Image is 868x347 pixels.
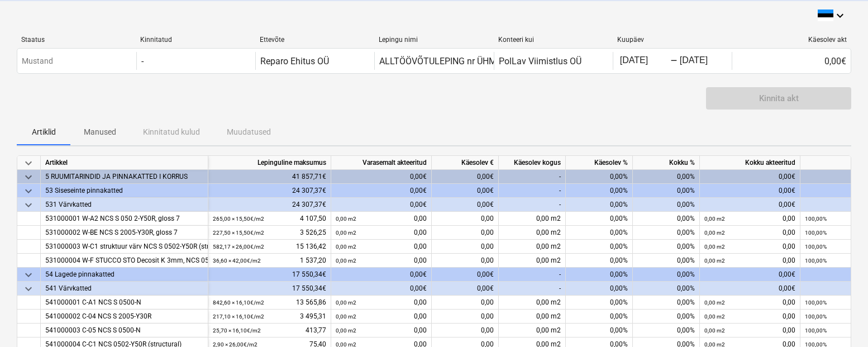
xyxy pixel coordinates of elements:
small: 0,00 m2 [704,313,725,320]
div: 0,00% [566,226,633,240]
small: 0,00 m2 [704,216,725,222]
span: keyboard_arrow_down [22,268,35,282]
div: 0,00€ [700,198,800,212]
span: keyboard_arrow_down [22,198,35,212]
small: 0,00 m2 [704,244,725,250]
div: 0,00% [566,184,633,198]
div: 0,00 [432,296,499,310]
div: 0,00€ [331,268,432,282]
small: 0,00 m2 [336,300,356,306]
div: 0,00 [704,310,795,324]
div: 0,00 [336,240,427,254]
div: Käesolev € [432,156,499,170]
div: 41 857,71€ [208,170,331,184]
div: ALLTÖÖVÕTULEPING nr ÜHM 11/25 Pollav Viimistlus OÜ [379,56,605,66]
div: 17 550,34€ [208,268,331,282]
small: 0,00 m2 [336,216,356,222]
div: 0,00 [432,226,499,240]
div: 0,00€ [331,184,432,198]
div: 0,00€ [432,170,499,184]
small: 0,00 m2 [336,258,356,264]
small: 0,00 m2 [336,327,356,334]
div: Staatus [21,36,131,44]
div: 24 307,37€ [208,198,331,212]
small: 100,00% [805,216,827,222]
div: 3 526,25 [213,226,326,240]
div: 0,00 [704,254,795,268]
p: Manused [84,126,116,138]
small: 100,00% [805,313,827,320]
p: Mustand [22,55,53,67]
div: 0,00% [633,324,700,338]
div: 0,00% [566,240,633,254]
div: - [141,56,144,66]
div: 0,00% [633,226,700,240]
div: 0,00% [566,198,633,212]
div: 0,00 [336,296,427,310]
div: 0,00% [633,296,700,310]
div: 541000002 C-04 NCS S 2005-Y30R [45,310,203,324]
div: 0,00% [566,282,633,296]
small: 0,00 m2 [704,300,725,306]
small: 227,50 × 15,50€ / m2 [213,230,264,236]
div: Kuupäev [617,36,727,44]
div: 0,00€ [432,282,499,296]
div: 0,00€ [432,184,499,198]
div: - [499,184,566,198]
div: - [499,268,566,282]
div: Ettevõte [260,36,370,44]
input: Algus [618,53,670,69]
div: 541000003 C-05 NCS S 0500-N [45,324,203,338]
i: keyboard_arrow_down [833,9,847,22]
div: Lepinguline maksumus [208,156,331,170]
div: 413,77 [213,324,326,338]
div: Kokku akteeritud [700,156,800,170]
div: - [499,170,566,184]
div: 0,00€ [331,198,432,212]
div: Lepingu nimi [379,36,489,44]
div: - [499,198,566,212]
small: 100,00% [805,300,827,306]
div: Käesolev kogus [499,156,566,170]
div: 541000001 C-A1 NCS S 0500-N [45,296,203,310]
small: 0,00 m2 [336,244,356,250]
small: 100,00% [805,258,827,264]
div: 0,00% [633,198,700,212]
div: 4 107,50 [213,212,326,226]
small: 265,00 × 15,50€ / m2 [213,216,264,222]
div: - [670,58,678,64]
div: Kinnitatud [140,36,250,44]
div: 0,00% [566,296,633,310]
div: 0,00 m2 [499,240,566,254]
small: 0,00 m2 [336,313,356,320]
div: 13 565,86 [213,296,326,310]
div: 0,00 m2 [499,324,566,338]
div: 531000004 W-F STUCCO STO Decosit K 3mm, NCS 0502-Y50R [45,254,203,268]
span: keyboard_arrow_down [22,156,35,170]
div: - [499,282,566,296]
small: 0,00 m2 [704,258,725,264]
div: Konteeri kui [498,36,608,44]
div: 0,00% [566,268,633,282]
div: 0,00% [633,184,700,198]
small: 100,00% [805,244,827,250]
div: 0,00 [336,324,427,338]
input: Lõpp [678,53,730,69]
div: PolLav Viimistlus OÜ [499,56,581,66]
div: 0,00 [432,212,499,226]
div: 0,00 [704,212,795,226]
div: 0,00€ [700,282,800,296]
p: Artiklid [30,126,57,138]
div: 3 495,31 [213,310,326,324]
div: 1 537,20 [213,254,326,268]
div: 0,00% [566,212,633,226]
small: 36,60 × 42,00€ / m2 [213,258,261,264]
div: 0,00 [432,324,499,338]
span: keyboard_arrow_down [22,184,35,198]
div: 0,00% [566,310,633,324]
div: 541 Värvkatted [45,282,203,296]
div: 0,00% [633,282,700,296]
div: 0,00 [432,240,499,254]
div: 0,00 [336,254,427,268]
small: 0,00 m2 [336,230,356,236]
